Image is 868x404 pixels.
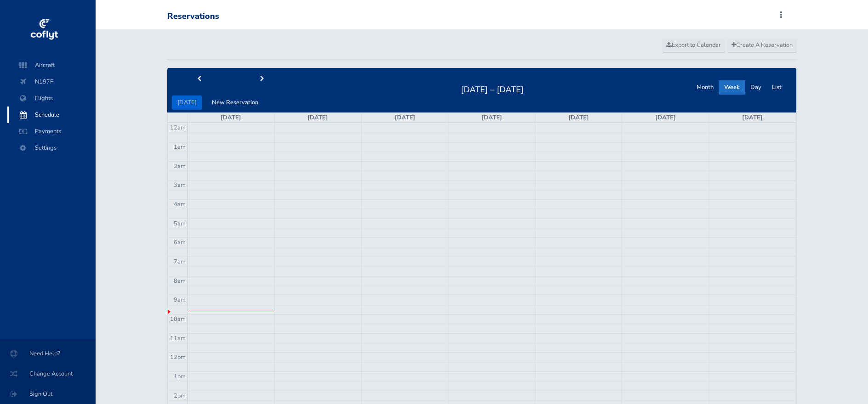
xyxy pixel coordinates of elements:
[170,315,186,323] span: 10am
[17,123,86,140] span: Payments
[568,113,589,122] a: [DATE]
[167,72,231,86] button: prev
[719,80,745,95] button: Week
[174,392,186,400] span: 2pm
[174,143,186,151] span: 1am
[11,386,85,402] span: Sign Out
[11,365,85,382] span: Change Account
[174,238,186,247] span: 6am
[17,140,86,156] span: Settings
[174,162,186,170] span: 2am
[221,113,241,122] a: [DATE]
[206,95,264,110] button: New Reservation
[174,372,186,381] span: 1pm
[174,296,186,304] span: 9am
[17,73,86,90] span: N197F
[666,41,721,49] span: Export to Calendar
[17,107,86,123] span: Schedule
[455,82,529,95] h2: [DATE] – [DATE]
[174,181,186,189] span: 3am
[17,90,86,107] span: Flights
[174,200,186,208] span: 4am
[29,16,59,44] img: coflyt logo
[655,113,676,122] a: [DATE]
[766,80,787,95] button: List
[482,113,502,122] a: [DATE]
[174,277,186,285] span: 8am
[170,353,186,361] span: 12pm
[17,57,86,73] span: Aircraft
[170,334,186,342] span: 11am
[727,39,797,52] a: Create A Reservation
[662,39,725,52] a: Export to Calendar
[395,113,415,122] a: [DATE]
[230,72,294,86] button: next
[745,80,767,95] button: Day
[167,11,219,22] div: Reservations
[174,219,186,228] span: 5am
[11,345,85,362] span: Need Help?
[732,41,793,49] span: Create A Reservation
[742,113,763,122] a: [DATE]
[174,258,186,266] span: 7am
[691,80,719,95] button: Month
[172,95,202,110] button: [DATE]
[170,123,186,132] span: 12am
[307,113,328,122] a: [DATE]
